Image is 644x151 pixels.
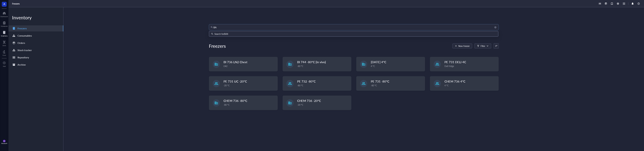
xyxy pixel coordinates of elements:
[1,35,8,37] div: Inventory
[3,45,6,46] div: DNA
[371,60,386,64] span: [DATE] 4°C
[8,54,63,60] a: Repository
[297,84,349,87] div: -80 °C
[8,62,63,68] a: Archive
[209,43,226,49] div: Freezers
[1,142,7,144] div: Account
[297,103,349,106] div: -20 °C
[458,45,470,47] span: New freezer
[12,2,20,5] a: Freezers
[3,140,5,142] span: RR
[444,79,465,83] span: CHEM 736 4°C
[1,30,8,37] a: Inventory
[8,40,63,46] a: Orders
[3,65,6,67] div: Add
[3,49,6,56] a: Core
[3,54,6,56] div: Core
[224,84,276,87] div: -20 °C
[214,32,228,36] div: Search for BAX
[18,55,29,60] div: Repository
[8,15,63,21] div: Inventory
[18,41,25,45] div: Orders
[297,99,321,103] span: CHEM 736 -20°C
[444,64,497,68] div: Deli fridge
[444,84,497,87] div: 4 °C
[18,34,32,38] div: Consumables
[371,84,423,87] div: -80 °C
[444,60,466,64] span: PE 731 DELI 4C
[297,64,349,68] div: -80 °C
[224,60,247,64] span: BI 736 LN2 Chest
[480,44,485,48] div: Filter
[224,99,247,103] span: CHEM 736 -80°C
[18,63,26,67] div: Archive
[224,103,276,106] div: -80 °C
[1,20,8,27] a: Notebook
[224,79,247,83] span: PE 731 UC -20°C
[8,47,63,53] a: Stock tracker
[371,64,423,68] div: 4 °C
[3,2,5,6] span: A
[3,40,6,46] a: DNA
[0,11,8,17] a: Dashboard
[18,26,27,31] div: Freezers
[452,44,472,48] button: New freezer
[297,79,316,83] span: PE 732 -80°C
[224,64,276,68] div: LN2
[18,48,32,52] div: Stock tracker
[0,16,8,17] div: Dashboard
[297,60,326,64] span: BI 744 -80°C [in vivo]
[8,25,63,31] a: Freezers
[371,79,389,83] span: PE 731 -80°C
[1,25,8,27] div: Notebook
[8,33,63,39] a: Consumables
